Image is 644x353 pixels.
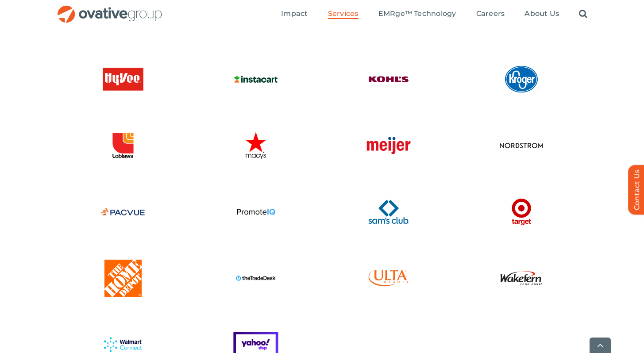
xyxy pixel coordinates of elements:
[281,9,308,19] a: Impact
[476,9,505,19] a: Careers
[364,188,413,236] img: Sam’s Club
[99,188,147,236] img: Pacvue
[364,254,413,303] img: Ulta
[99,121,147,170] img: Loblaws
[364,55,413,104] img: Kohl’s
[231,121,280,170] img: Macy’s
[231,188,280,236] img: Promote IQ
[497,254,546,303] img: Wakefern
[231,254,280,303] img: TTD – Full
[364,121,413,170] img: Meijer
[497,188,546,236] img: Target
[524,9,559,19] a: About Us
[99,55,147,104] img: Hyvee
[497,121,546,170] img: Nordstrom
[579,9,587,19] a: Search
[328,9,359,19] a: Services
[497,55,546,104] img: Kroger
[378,9,456,19] a: EMRge™ Technology
[57,4,163,13] a: OG_Full_horizontal_RGB
[378,9,456,18] span: EMRge™ Technology
[281,9,308,18] span: Impact
[231,55,280,104] img: Instacart
[524,9,559,18] span: About Us
[476,9,505,18] span: Careers
[99,254,147,303] img: THD – Color
[328,9,359,18] span: Services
